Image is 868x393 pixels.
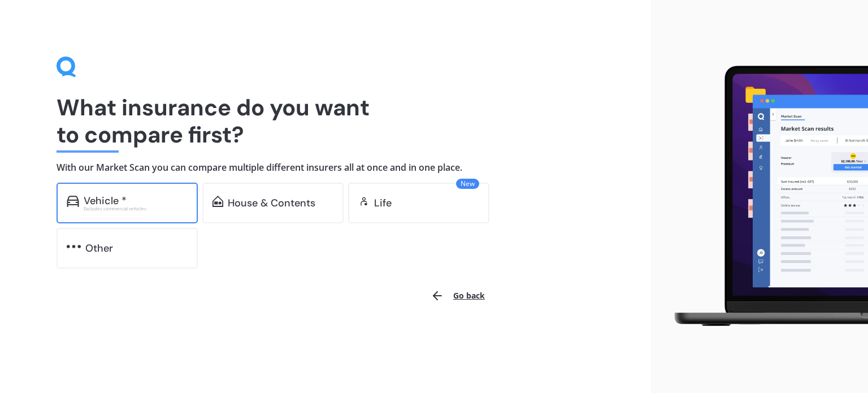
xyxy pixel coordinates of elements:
img: laptop.webp [660,60,868,333]
div: House & Contents [228,197,315,209]
span: New [456,179,479,189]
img: life.f720d6a2d7cdcd3ad642.svg [358,196,370,207]
div: Life [374,197,392,209]
img: home-and-contents.b802091223b8502ef2dd.svg [212,196,223,207]
h4: With our Market Scan you can compare multiple different insurers all at once and in one place. [57,162,594,174]
h1: What insurance do you want to compare first? [57,94,594,148]
img: car.f15378c7a67c060ca3f3.svg [67,196,79,207]
button: Go back [424,282,492,309]
div: Vehicle * [84,195,127,206]
div: Other [85,243,113,254]
img: other.81dba5aafe580aa69f38.svg [67,241,81,252]
div: Excludes commercial vehicles [84,206,188,211]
